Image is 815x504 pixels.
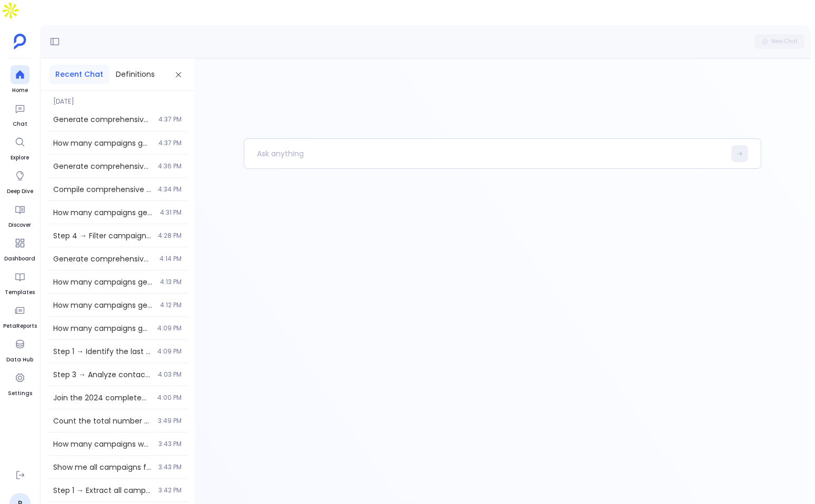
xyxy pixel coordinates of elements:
[6,335,33,364] a: Data Hub
[11,120,29,128] span: Chat
[157,394,182,402] span: 4:00 PM
[11,86,29,95] span: Home
[7,187,33,196] span: Deep Dive
[53,416,152,426] span: Count the total number of campaigns from Step 4 results and provide summary statistics of lead di...
[6,356,33,364] span: Data Hub
[158,370,182,379] span: 4:03 PM
[160,278,182,286] span: 4:13 PM
[11,154,29,162] span: Explore
[160,255,182,263] span: 4:14 PM
[49,65,110,84] button: Recent Chat
[157,324,182,332] span: 4:09 PM
[158,231,182,240] span: 4:28 PM
[5,288,35,297] span: Templates
[158,185,182,194] span: 4:34 PM
[53,462,152,472] span: Show me all campaigns from hubspot_campaigns table that were active during last quarter, includin...
[53,485,152,496] span: Step 1 → Extract all campaigns that were active during last quarter Query the hubspot_campaigns t...
[3,322,37,330] span: PetaReports
[53,254,153,264] span: Generate comprehensive performance summary for QA Awards 2025 campaign combining campaign identif...
[53,392,151,403] span: Join the 2024 completed activities with the 2024 won opportunities using the Task Related To ID f...
[53,323,151,334] span: How many campaigns generated fewer than 50 leads last quarter?
[158,139,182,147] span: 4:37 PM
[8,221,31,229] span: Discover
[53,369,152,380] span: Step 3 → Analyze contact engagement and reach for the last email campaign using results from Step...
[53,346,151,357] span: Step 1 → Identify the last email campaign by finding the most recent campaign with email assets Q...
[53,114,152,125] span: Generate comprehensive impact analysis and actionable insights from the activity-conversion data ...
[47,91,188,106] span: [DATE]
[53,207,154,218] span: How many campaigns generated fewer than 50 leads last quarter?
[11,65,29,95] a: Home
[11,133,29,162] a: Explore
[158,440,182,448] span: 3:43 PM
[3,301,37,330] a: PetaReports
[110,65,161,84] button: Definitions
[160,301,182,309] span: 4:12 PM
[53,277,154,287] span: How many campaigns generated fewer than 50 leads last quarter? Count only contacts that entered t...
[11,99,29,128] a: Chat
[53,184,152,195] span: Compile comprehensive campaign performance report combining data from Steps 1, 2, and 3 Combine c...
[8,389,32,398] span: Settings
[160,208,182,217] span: 4:31 PM
[5,267,35,297] a: Templates
[4,255,35,263] span: Dashboard
[4,234,35,263] a: Dashboard
[8,200,31,229] a: Discover
[158,162,182,170] span: 4:36 PM
[53,230,152,241] span: Step 4 → Filter campaigns that generated fewer than 50 leads and count them Take results from Ste...
[158,486,182,495] span: 3:42 PM
[53,161,152,172] span: Generate comprehensive impact analysis and actionable insights. Calculate correlation coefficient...
[53,138,152,148] span: How many campaigns generated fewer than 50 leads last quarter?
[53,439,152,449] span: How many campaigns were created in last couple of years?
[158,417,182,425] span: 3:49 PM
[53,300,154,310] span: How many campaigns generated fewer than 50 leads last quarter?
[158,115,182,124] span: 4:37 PM
[8,368,32,398] a: Settings
[158,463,182,471] span: 3:43 PM
[7,166,33,196] a: Deep Dive
[157,347,182,356] span: 4:09 PM
[14,34,26,49] img: petavue logo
